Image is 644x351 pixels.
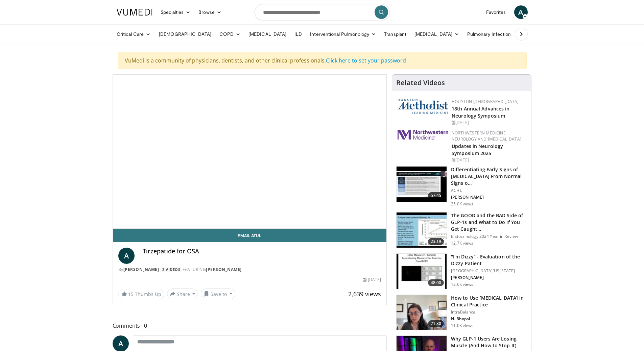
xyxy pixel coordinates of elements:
a: Interventional Pulmonology [306,27,380,41]
p: IntraBalance [451,309,527,315]
a: Specialties [157,5,195,19]
p: Endocrinology 2024 Year in Review [451,234,527,239]
a: 48:00 "I'm Dizzy" - Evaluation of the Dizzy Patient [GEOGRAPHIC_DATA][US_STATE] [PERSON_NAME] 13.... [396,253,527,289]
a: 3 Videos [160,267,183,273]
a: ILD [290,27,306,41]
p: [PERSON_NAME] [451,195,527,200]
div: VuMedi is a community of physicians, dentists, and other clinical professionals. [118,52,527,69]
img: 5373e1fe-18ae-47e7-ad82-0c604b173657.150x105_q85_crop-smart_upscale.jpg [397,254,447,289]
a: A [118,248,135,264]
p: 25.0K views [451,201,473,207]
span: 2,639 views [348,290,381,298]
a: Click here to set your password [326,57,406,64]
img: 2a462fb6-9365-492a-ac79-3166a6f924d8.png.150x105_q85_autocrop_double_scale_upscale_version-0.2.jpg [398,130,448,140]
span: Comments 0 [113,321,387,330]
img: VuMedi Logo [117,9,152,16]
a: Critical Care [113,27,155,41]
a: [MEDICAL_DATA] [244,27,290,41]
img: 756cb5e3-da60-49d4-af2c-51c334342588.150x105_q85_crop-smart_upscale.jpg [397,212,447,248]
div: [DATE] [452,120,526,126]
a: 15 Thumbs Up [118,289,164,299]
p: 11.0K views [451,323,473,328]
h4: Related Videos [396,79,445,87]
h3: How to Use [MEDICAL_DATA] in Clinical Practice [451,295,527,308]
div: [DATE] [452,157,526,163]
a: Email Atul [113,229,387,242]
a: Transplant [380,27,410,41]
img: 662646f3-24dc-48fd-91cb-7f13467e765c.150x105_q85_crop-smart_upscale.jpg [397,295,447,330]
p: 13.6K views [451,282,473,287]
p: [PERSON_NAME] [451,275,527,280]
span: 48:00 [428,279,444,286]
div: By FEATURING [118,267,381,273]
a: 21:30 How to Use [MEDICAL_DATA] in Clinical Practice IntraBalance N. Bhopal 11.0K views [396,295,527,330]
a: Updates in Neurology Symposium 2025 [452,143,503,156]
a: Northwestern Medicine Neurology and [MEDICAL_DATA] [452,130,521,142]
a: [PERSON_NAME] [123,267,159,272]
div: [DATE] [363,277,381,283]
a: Houston [DEMOGRAPHIC_DATA] [452,99,519,104]
button: Save to [201,289,235,299]
span: 15 [128,291,134,297]
h3: "I'm Dizzy" - Evaluation of the Dizzy Patient [451,253,527,267]
p: 12.7K views [451,241,473,246]
h3: The GOOD and the BAD Side of GLP-1s and What to Do If You Get Caught… [451,212,527,232]
input: Search topics, interventions [255,4,390,20]
p: [GEOGRAPHIC_DATA][US_STATE] [451,268,527,274]
span: 57:45 [428,192,444,199]
video-js: Video Player [113,75,387,229]
h3: Why GLP-1 Users Are Losing Muscle (And How to Stop It) [451,335,527,349]
button: Share [167,289,198,299]
a: 57:45 Differentiating Early Signs of [MEDICAL_DATA] From Normal Signs o… ACHL [PERSON_NAME] 25.0K... [396,166,527,207]
a: Favorites [482,5,510,19]
a: [PERSON_NAME] [206,267,242,272]
p: N. Bhopal [451,316,527,322]
a: A [514,5,528,19]
img: 5e4488cc-e109-4a4e-9fd9-73bb9237ee91.png.150x105_q85_autocrop_double_scale_upscale_version-0.2.png [398,99,448,114]
a: COPD [215,27,244,41]
img: 599f3ee4-8b28-44a1-b622-e2e4fac610ae.150x105_q85_crop-smart_upscale.jpg [397,167,447,202]
a: 18th Annual Advances in Neurology Symposium [452,105,509,119]
a: Browse [194,5,225,19]
a: [MEDICAL_DATA] [410,27,463,41]
h3: Differentiating Early Signs of [MEDICAL_DATA] From Normal Signs o… [451,166,527,186]
a: 23:19 The GOOD and the BAD Side of GLP-1s and What to Do If You Get Caught… Endocrinology 2024 Ye... [396,212,527,248]
a: [DEMOGRAPHIC_DATA] [155,27,215,41]
span: 23:19 [428,238,444,245]
h4: Tirzepatide for OSA [143,248,381,255]
a: Pulmonary Infection [463,27,522,41]
span: 21:30 [428,320,444,327]
p: ACHL [451,188,527,193]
